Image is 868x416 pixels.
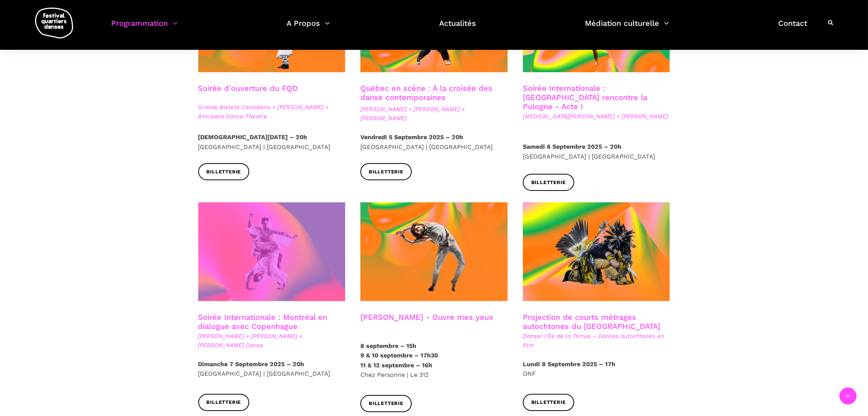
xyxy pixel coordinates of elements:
p: [GEOGRAPHIC_DATA] | [GEOGRAPHIC_DATA] [523,142,670,161]
p: ONF [523,359,670,379]
a: Billetterie [523,394,574,411]
p: [GEOGRAPHIC_DATA] | [GEOGRAPHIC_DATA] [360,132,508,152]
span: Danser l’Île de la Tortue – Danses autochtones en film [523,332,670,350]
a: Programmation [111,17,178,39]
span: [PERSON_NAME] + [PERSON_NAME] + [PERSON_NAME] Danse [198,332,346,350]
a: Billetterie [523,174,574,191]
h3: Projection de courts métrages autochtones du [GEOGRAPHIC_DATA] [523,313,670,332]
strong: Lundi 8 Septembre 2025 – 17h [523,360,615,368]
span: Billetterie [531,179,566,187]
p: [GEOGRAPHIC_DATA] | [GEOGRAPHIC_DATA] [198,359,346,379]
a: Contact [778,17,807,39]
a: Soirée Internationale : Montréal en dialogue avec Copenhague [198,313,328,331]
a: Billetterie [360,395,412,412]
strong: Dimanche 7 Septembre 2025 – 20h [198,360,304,368]
span: Billetterie [531,399,566,406]
a: Billetterie [198,163,250,180]
a: Soirée Internationale : [GEOGRAPHIC_DATA] rencontre la Pologne - Acte I [523,84,647,111]
strong: Vendredi 5 Septembre 2025 – 20h [360,133,463,141]
strong: Samedi 6 Septembre 2025 – 20h [523,143,621,150]
p: [GEOGRAPHIC_DATA] | [GEOGRAPHIC_DATA] [198,132,346,152]
span: [MEDICAL_DATA][PERSON_NAME] + [PERSON_NAME] [523,112,670,121]
strong: 9 & 10 septembre – 17h30 11 & 12 septembre – 16h [360,352,438,369]
img: logo-fqd-med [35,8,73,38]
a: Actualités [439,17,476,39]
a: Soirée d'ouverture du FQD [198,84,298,93]
strong: [DEMOGRAPHIC_DATA][DATE] – 20h [198,133,307,141]
h3: [PERSON_NAME] - Ouvre mes yeux [360,313,493,332]
a: A Propos [287,17,330,39]
span: [PERSON_NAME] + [PERSON_NAME] + [PERSON_NAME] [360,105,508,123]
a: Québec en scène : À la croisée des danse contemporaines [360,84,492,102]
span: Grands Ballets Canadiens + [PERSON_NAME] + A'no:wara Dance Theatre [198,103,346,121]
strong: 8 septembre – 15h [360,342,416,349]
a: Billetterie [198,394,250,411]
span: Billetterie [369,168,403,176]
span: Billetterie [207,168,241,176]
a: Médiation culturelle [585,17,669,39]
p: Chez Personne | Le 312 [360,341,508,380]
a: Billetterie [360,163,412,180]
span: Billetterie [369,400,403,408]
span: Billetterie [207,399,241,406]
